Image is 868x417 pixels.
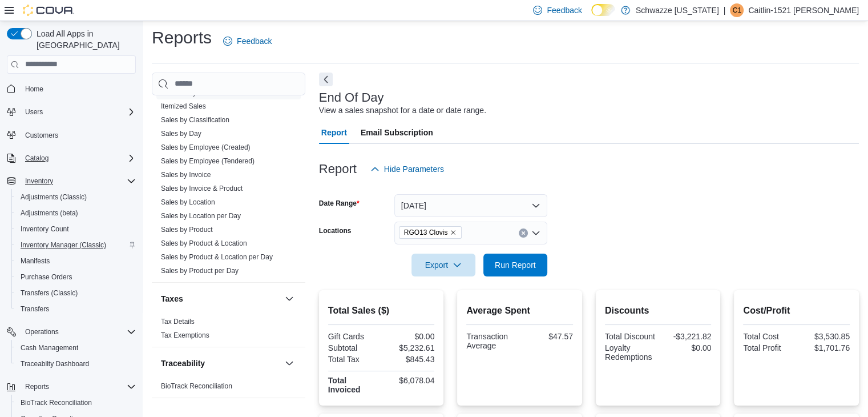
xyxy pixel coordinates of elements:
p: Schwazze [US_STATE] [636,3,719,17]
h3: Taxes [161,293,183,304]
div: $47.57 [522,332,573,341]
a: Transfers (Classic) [16,286,82,300]
button: [DATE] [394,194,547,217]
div: $6,078.04 [383,376,434,385]
div: Total Profit [743,343,794,352]
span: Transfers [16,302,136,316]
a: Sales by Employee (Created) [161,143,251,151]
div: Loyalty Redemptions [605,343,656,362]
div: $0.00 [383,332,434,341]
button: Traceability [161,358,280,369]
a: Sales by Product & Location per Day [161,253,273,261]
span: Sales by Classification [161,115,229,125]
div: Gift Cards [328,332,379,341]
span: BioTrack Reconciliation [21,398,92,407]
span: Feedback [237,35,272,47]
span: Sales by Invoice & Product [161,184,243,193]
div: Taxes [152,315,305,347]
span: Inventory Manager (Classic) [21,240,106,250]
a: Adjustments (Classic) [16,190,91,204]
span: Customers [21,128,136,142]
div: $3,530.85 [799,332,850,341]
button: Reports [2,379,140,395]
span: Purchase Orders [21,272,72,282]
div: View a sales snapshot for a date or date range. [319,105,486,117]
span: Purchase Orders [16,270,136,284]
span: Catalog [21,151,136,165]
span: Sales by Product & Location per Day [161,252,273,262]
a: Inventory Manager (Classic) [16,238,111,252]
a: BioTrack Reconciliation [161,382,232,390]
button: Export [411,254,475,276]
button: Customers [2,127,140,143]
button: Taxes [161,293,280,304]
button: Inventory Count [11,221,140,237]
span: Export [418,254,469,276]
span: Reports [21,380,136,394]
button: Taxes [282,292,296,306]
a: Sales by Invoice & Product [161,185,243,193]
img: Cova [23,5,74,16]
span: Sales by Location per Day [161,211,241,220]
div: Subtotal [328,343,379,352]
p: | [724,3,726,17]
button: Hide Parameters [366,158,449,181]
a: Cash Management [16,341,83,355]
button: Adjustments (beta) [11,205,140,221]
h3: End Of Day [319,91,384,105]
button: Remove RGO13 Clovis from selection in this group [450,229,457,236]
a: End Of Day [161,89,196,97]
h2: Average Spent [466,304,573,318]
button: Next [319,73,333,86]
div: Total Discount [605,332,656,341]
div: $1,701.76 [799,343,850,352]
button: Inventory [2,173,140,189]
a: Home [21,82,48,96]
span: Sales by Product & Location [161,239,247,248]
span: Manifests [21,256,50,266]
span: Inventory [21,174,136,188]
a: Sales by Location [161,198,215,206]
div: Traceability [152,379,305,398]
span: Adjustments (Classic) [21,193,87,202]
span: Feedback [547,5,582,16]
span: Traceabilty Dashboard [16,357,136,371]
span: Sales by Invoice [161,170,211,179]
button: Users [21,105,47,119]
a: Adjustments (beta) [16,206,83,220]
button: Catalog [2,150,140,166]
button: Adjustments (Classic) [11,189,140,205]
span: BioTrack Reconciliation [161,382,232,391]
a: BioTrack Reconciliation [16,396,96,410]
a: Sales by Day [161,130,201,138]
a: Sales by Employee (Tendered) [161,157,255,165]
button: Catalog [21,151,53,165]
div: Total Tax [328,355,379,364]
button: Clear input [519,228,528,238]
span: Adjustments (beta) [21,209,78,218]
span: Hide Parameters [384,163,444,175]
a: Customers [21,129,63,142]
span: Cash Management [21,343,78,352]
button: Transfers (Classic) [11,285,140,301]
div: Total Cost [743,332,794,341]
button: Operations [2,324,140,340]
span: Cash Management [16,341,136,355]
button: Open list of options [531,228,540,238]
button: Manifests [11,253,140,269]
button: Home [2,81,140,97]
span: Sales by Employee (Created) [161,143,251,152]
span: Operations [25,327,59,336]
span: Tax Details [161,317,195,326]
a: Tax Exemptions [161,331,209,339]
button: Traceability [282,356,296,370]
a: Purchase Orders [16,270,77,284]
span: Reports [25,382,49,391]
span: Dark Mode [591,16,592,17]
a: Sales by Location per Day [161,212,241,220]
span: Sales by Employee (Tendered) [161,157,255,166]
span: Transfers [21,304,49,314]
div: $5,232.61 [383,343,434,352]
span: Run Report [495,259,536,271]
a: Manifests [16,254,54,268]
